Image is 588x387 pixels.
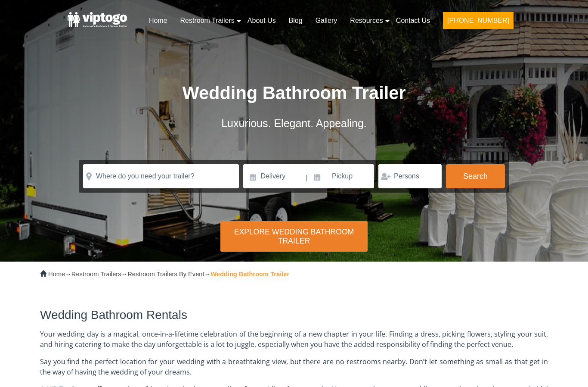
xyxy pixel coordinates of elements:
[40,357,548,377] span: Say you find the perfect location for your wedding with a breathtaking view, but there are no res...
[48,271,289,278] span: → → →
[40,329,548,349] span: Your wedding day is a magical, once-in-a-lifetime celebration of the beginning of a new chapter i...
[127,271,204,278] a: Restroom Trailers By Event
[443,12,514,29] button: [PHONE_NUMBER]
[309,164,374,188] input: Pickup
[40,309,548,322] h2: Wedding Bathroom Rentals
[174,11,241,30] a: Restroom Trailers
[71,271,121,278] a: Restroom Trailers
[306,164,308,192] span: |
[390,11,436,30] a: Contact Us
[221,117,367,129] span: Luxurious. Elegant. Appealing.
[436,11,520,34] a: [PHONE_NUMBER]
[344,11,389,30] a: Resources
[83,164,239,188] input: Where do you need your trailer?
[378,164,442,188] input: Persons
[446,164,505,188] button: Search
[309,11,344,30] a: Gallery
[282,11,309,30] a: Blog
[142,11,174,30] a: Home
[243,164,305,188] input: Delivery
[220,221,368,252] div: Explore Wedding Bathroom Trailer
[554,353,588,387] button: Live Chat
[241,11,282,30] a: About Us
[210,271,289,278] strong: Wedding Bathroom Trailer
[48,271,65,278] a: Home
[182,83,405,103] span: Wedding Bathroom Trailer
